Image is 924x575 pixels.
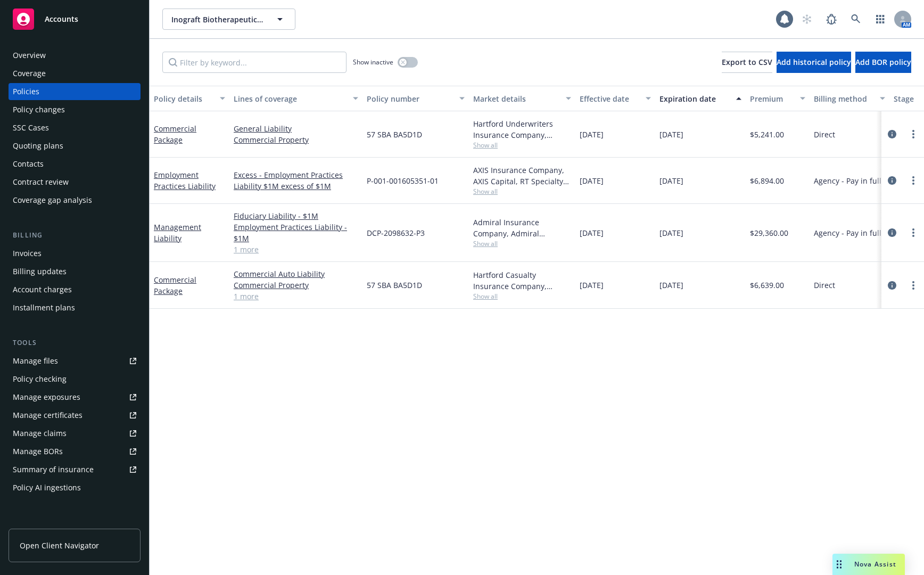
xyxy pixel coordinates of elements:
div: Billing updates [13,263,67,280]
span: Export to CSV [722,57,772,67]
div: Effective date [580,93,639,104]
div: Manage claims [13,425,67,442]
div: Tools [9,338,141,348]
a: Contacts [9,155,141,172]
a: circleInformation [886,174,898,187]
div: Admiral Insurance Company, Admiral Insurance Group ([PERSON_NAME] Corporation), RT Specialty Insu... [473,217,571,239]
span: Direct [814,129,835,140]
button: Add historical policy [777,52,851,73]
a: Switch app [870,9,891,30]
span: Nova Assist [854,560,896,569]
div: Manage certificates [13,407,82,424]
div: Account charges [13,281,72,298]
a: Commercial Property [234,134,358,145]
button: Lines of coverage [229,86,362,111]
button: Expiration date [655,86,746,111]
span: Accounts [45,15,78,23]
div: Lines of coverage [234,93,346,104]
div: Summary of insurance [13,461,94,478]
a: Accounts [9,4,141,34]
a: Coverage [9,65,141,82]
div: Manage BORs [13,443,63,460]
a: Management Liability [154,222,201,243]
a: Invoices [9,245,141,262]
span: [DATE] [580,175,604,186]
button: Inograft Biotherapeutics, Inc. [162,9,295,30]
a: Employment Practices Liability - $1M [234,221,358,244]
a: Coverage gap analysis [9,192,141,209]
a: Overview [9,47,141,64]
a: Fiduciary Liability - $1M [234,210,358,221]
a: Manage BORs [9,443,141,460]
input: Filter by keyword... [162,52,346,73]
button: Market details [469,86,575,111]
a: Summary of insurance [9,461,141,478]
a: more [907,279,920,292]
a: more [907,226,920,239]
a: Commercial Package [154,124,196,145]
a: Commercial Property [234,280,358,291]
span: [DATE] [659,280,683,291]
div: Hartford Underwriters Insurance Company, Hartford Insurance Group [473,118,571,141]
span: $6,639.00 [750,280,784,291]
div: Policy details [154,93,213,104]
a: Manage claims [9,425,141,442]
div: Hartford Casualty Insurance Company, Hartford Insurance Group [473,269,571,292]
a: Billing updates [9,263,141,280]
span: 57 SBA BA5D1D [367,129,422,140]
span: [DATE] [580,129,604,140]
div: Policy AI ingestions [13,479,81,496]
span: Agency - Pay in full [814,175,881,186]
div: Drag to move [832,554,846,575]
button: Policy number [362,86,469,111]
a: Policy AI ingestions [9,479,141,496]
button: Export to CSV [722,52,772,73]
span: DCP-2098632-P3 [367,227,425,239]
div: Installment plans [13,299,75,316]
div: Billing method [814,93,873,104]
div: Analytics hub [9,517,141,528]
a: more [907,128,920,141]
a: Search [845,9,867,30]
a: Manage exposures [9,389,141,406]
span: [DATE] [659,175,683,186]
div: Billing [9,230,141,241]
div: Overview [13,47,46,64]
a: Employment Practices Liability [154,170,216,191]
a: circleInformation [886,279,898,292]
div: Quoting plans [13,137,63,154]
a: Manage certificates [9,407,141,424]
span: Add historical policy [777,57,851,67]
span: Open Client Navigator [20,540,99,551]
span: Show inactive [353,57,393,67]
a: Policy checking [9,371,141,388]
a: Commercial Package [154,275,196,296]
a: Installment plans [9,299,141,316]
button: Add BOR policy [855,52,911,73]
span: $5,241.00 [750,129,784,140]
button: Nova Assist [832,554,905,575]
a: Contract review [9,174,141,191]
div: SSC Cases [13,119,49,136]
div: Contract review [13,174,69,191]
a: Account charges [9,281,141,298]
span: $29,360.00 [750,227,788,239]
span: Show all [473,187,571,196]
a: Policies [9,83,141,100]
span: Show all [473,239,571,248]
a: General Liability [234,123,358,134]
a: Policy changes [9,101,141,118]
a: SSC Cases [9,119,141,136]
button: Policy details [150,86,229,111]
a: Excess - Employment Practices Liability $1M excess of $1M [234,169,358,192]
span: Show all [473,292,571,301]
a: 1 more [234,244,358,255]
div: AXIS Insurance Company, AXIS Capital, RT Specialty Insurance Services, LLC (RSG Specialty, LLC) [473,165,571,187]
div: Manage files [13,352,58,369]
div: Policy checking [13,371,67,388]
button: Premium [746,86,810,111]
span: 57 SBA BA5D1D [367,280,422,291]
span: Direct [814,280,835,291]
a: Report a Bug [821,9,842,30]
